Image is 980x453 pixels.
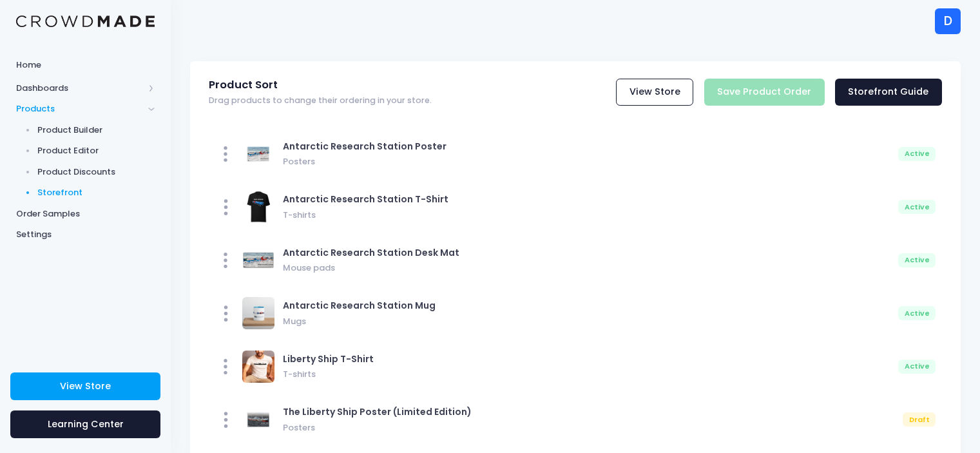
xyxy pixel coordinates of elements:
span: Mugs [283,313,894,327]
span: Antarctic Research Station Poster [283,140,447,153]
span: Mouse pads [283,260,894,275]
span: T-shirts [283,206,894,221]
span: Posters [283,153,894,168]
span: Learning Center [48,418,124,430]
span: Dashboards [16,82,144,95]
span: Antarctic Research Station Mug [283,299,436,312]
span: Settings [16,228,155,241]
div: Active [898,147,936,161]
span: Liberty Ship T-Shirt [283,352,374,365]
a: Storefront Guide [835,79,942,106]
span: Product Builder [37,124,155,137]
span: Products [16,102,144,115]
div: D [935,8,961,34]
span: Order Samples [16,207,155,220]
div: Draft [903,412,936,427]
span: Drag products to change their ordering in your store. [209,96,432,106]
a: Learning Center [10,410,160,438]
span: Home [16,59,155,72]
span: Product Sort [209,79,278,92]
span: Storefront [37,186,155,199]
div: Active [898,253,936,267]
div: Active [898,360,936,374]
a: View Store [616,79,693,106]
span: Product Discounts [37,166,155,178]
img: Logo [16,15,155,28]
a: View Store [10,372,160,400]
div: Active [898,306,936,320]
span: The Liberty Ship Poster (Limited Edition) [283,405,472,418]
span: Posters [283,419,898,434]
span: Antarctic Research Station T-Shirt [283,193,448,206]
span: View Store [60,380,111,392]
div: Active [898,200,936,214]
span: Product Editor [37,144,155,157]
span: Antarctic Research Station Desk Mat [283,246,459,259]
span: T-shirts [283,366,894,381]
